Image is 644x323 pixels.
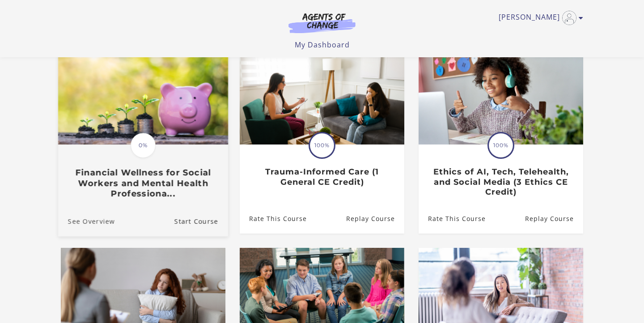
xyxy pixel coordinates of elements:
[346,204,404,234] a: Trauma-Informed Care (1 General CE Credit): Resume Course
[489,133,513,157] span: 100%
[58,206,115,236] a: Financial Wellness for Social Workers and Mental Health Professiona...: See Overview
[525,204,583,234] a: Ethics of AI, Tech, Telehealth, and Social Media (3 Ethics CE Credit): Resume Course
[131,133,156,158] span: 0%
[499,11,579,25] a: Toggle menu
[428,167,573,197] h3: Ethics of AI, Tech, Telehealth, and Social Media (3 Ethics CE Credit)
[68,168,218,199] h3: Financial Wellness for Social Workers and Mental Health Professiona...
[174,206,228,236] a: Financial Wellness for Social Workers and Mental Health Professiona...: Resume Course
[310,133,334,157] span: 100%
[419,204,486,234] a: Ethics of AI, Tech, Telehealth, and Social Media (3 Ethics CE Credit): Rate This Course
[295,40,350,50] a: My Dashboard
[240,204,307,234] a: Trauma-Informed Care (1 General CE Credit): Rate This Course
[249,167,394,187] h3: Trauma-Informed Care (1 General CE Credit)
[279,13,365,33] img: Agents of Change Logo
